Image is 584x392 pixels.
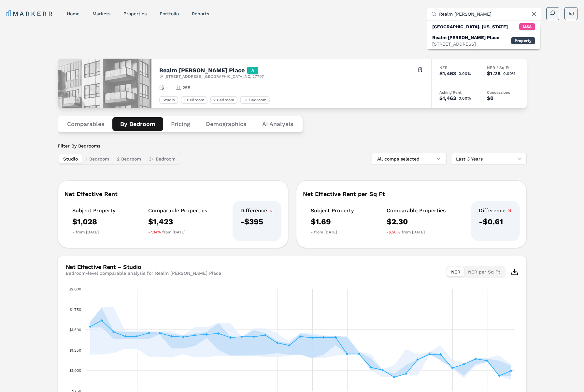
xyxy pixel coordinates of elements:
[487,71,501,76] div: $1.28
[334,336,337,339] path: Friday, 31 May 2024, 1,405. Comps Set Studio Average.
[64,191,281,197] div: Net Effective Rent
[240,217,274,227] div: -$395
[427,21,540,32] div: MSA: Patterson, Iowa
[311,207,354,214] div: Subject Property
[387,207,446,214] div: Comparable Properties
[160,11,179,16] a: Portfolio
[112,117,163,131] button: By Bedroom
[148,230,161,235] span: -7.34%
[387,217,446,227] div: $2.30
[58,143,181,149] label: Filter By Bedrooms
[459,72,471,76] span: 0.00%
[182,84,191,91] span: 258
[276,342,278,344] path: Sunday, 31 Dec 2023, 1,336.67. Comps Set Studio Average.
[568,10,574,17] span: AJ
[474,357,477,360] path: Saturday, 31 May 2025, 1,140. Comps Set Studio Average.
[498,374,500,377] path: Thursday, 31 Jul 2025, 933.33. Comps Set Studio Average.
[148,207,207,214] div: Comparable Properties
[170,335,173,338] path: Friday, 31 Mar 2023, 1,418.33. Comps Set Studio Average.
[148,217,207,227] div: $1,423
[100,319,103,322] path: Friday, 30 Sep 2022, 1,612. Comps Set Studio Average.
[264,334,266,336] path: Thursday, 30 Nov 2023, 1,431.67. Comps Set Studio Average.
[369,366,372,369] path: Saturday, 31 Aug 2024, 1,036.44. Comps Set Studio Average.
[519,23,535,30] div: MSA
[479,217,512,227] div: -$0.61
[240,96,270,104] div: 3+ Bedroom
[464,267,504,276] button: NER per Sq Ft
[69,348,81,353] text: $1,250
[252,335,255,338] path: Tuesday, 31 Oct 2023, 1,411.67. Comps Set Studio Average.
[240,335,243,338] path: Saturday, 30 Sep 2023, 1,411.67. Comps Set Studio Average.
[311,230,354,235] div: - from [DATE]
[89,306,512,382] g: Comp Set Studio 100% of Units, series 3 of 4 with 37 data points.
[69,368,81,373] text: $1,000
[510,370,512,372] path: Sunday, 31 Aug 2025, 994.7149999999999. Comps Set Studio Average.
[427,32,540,49] div: Property: Realm Patterson Place
[439,91,471,94] div: Asking Rent
[72,207,115,214] div: Subject Property
[303,191,520,197] div: Net Effective Rent per Sq Ft
[229,336,232,339] path: Thursday, 31 Aug 2023, 1,402.5. Comps Set Studio Average.
[66,264,221,270] div: Net Effective Rent – Studio
[182,336,184,338] path: Sunday, 30 Apr 2023, 1,408.33. Comps Set Studio Average.
[487,91,519,94] div: Concessions
[427,21,540,49] div: Suggestions
[439,71,456,76] div: $1,463
[311,217,354,227] div: $1.69
[564,7,577,20] button: AJ
[432,34,499,41] div: Realm [PERSON_NAME] Place
[247,67,258,74] div: A
[459,96,471,100] span: 0.00%
[387,230,400,235] span: -6.50%
[193,334,196,337] path: Wednesday, 31 May 2023, 1,430. Comps Set Studio Average.
[159,96,178,104] div: Studio
[486,359,488,362] path: Monday, 30 Jun 2025, 1,118.54. Comps Set Studio Average.
[166,84,168,91] span: -
[93,11,110,16] a: markets
[66,270,221,276] div: Bedroom-level comparable analysis for Realm [PERSON_NAME] Place
[372,153,447,165] button: All comps selected
[299,335,301,338] path: Thursday, 29 Feb 2024, 1,415. Comps Set Studio Average.
[439,353,442,356] path: Friday, 28 Feb 2025, 1,196.25. Comps Set Studio Average.
[113,154,145,163] button: 2 Bedroom
[89,325,91,328] path: Wednesday, 31 Aug 2022, 1,536. Comps Set Studio Average.
[447,267,464,276] button: NER
[405,372,407,375] path: Saturday, 30 Nov 2024, 957.33. Comps Set Studio Average.
[210,96,237,104] div: 2 Bedroom
[198,117,254,131] button: Demographics
[7,9,54,18] a: MARKERR
[69,287,81,291] text: $2,000
[381,369,384,371] path: Monday, 30 Sep 2024, 1,003.75. Comps Set Studio Average.
[311,336,313,339] path: Sunday, 31 Mar 2024, 1,400. Comps Set Studio Average.
[70,307,81,312] text: $1,750
[72,230,115,235] div: - from [DATE]
[164,74,264,79] span: [STREET_ADDRESS] , [GEOGRAPHIC_DATA] , NC , 27707
[322,336,325,339] path: Tuesday, 30 Apr 2024, 1,405. Comps Set Studio Average.
[432,23,508,30] div: [GEOGRAPHIC_DATA], [US_STATE]
[82,154,113,163] button: 1 Bedroom
[72,217,115,227] div: $1,028
[439,66,471,70] div: NER
[163,117,198,131] button: Pricing
[346,353,348,355] path: Sunday, 30 Jun 2024, 1,200. Comps Set Studio Average.
[217,332,220,335] path: Monday, 31 Jul 2023, 1,451.67. Comps Set Studio Average.
[240,207,274,214] div: Difference
[69,328,81,332] text: $1,500
[148,332,150,334] path: Tuesday, 31 Jan 2023, 1,458.33. Comps Set Studio Average.
[479,207,512,214] div: Difference
[254,117,301,131] button: AI Analysis
[451,367,453,369] path: Monday, 31 Mar 2025, 1,029.17. Comps Set Studio Average.
[428,353,431,356] path: Friday, 31 Jan 2025, 1,196.25. Comps Set Studio Average.
[112,330,115,333] path: Monday, 31 Oct 2022, 1,472. Comps Set Studio Average.
[181,96,207,104] div: 1 Bedroom
[439,96,456,101] div: $1,463
[123,11,147,16] a: properties
[439,7,537,21] input: Search by MSA, ZIP, Property Name, or Address
[288,344,290,347] path: Wednesday, 31 Jan 2024, 1,305. Comps Set Studio Average.
[393,376,395,378] path: Thursday, 31 Oct 2024, 915.75. Comps Set Studio Average.
[387,230,446,235] div: from [DATE]
[463,363,465,366] path: Wednesday, 30 Apr 2025, 1,074.22. Comps Set Studio Average.
[67,11,79,16] a: home
[159,67,245,73] h2: Realm [PERSON_NAME] Place
[135,335,138,338] path: Saturday, 31 Dec 2022, 1,417. Comps Set Studio Average.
